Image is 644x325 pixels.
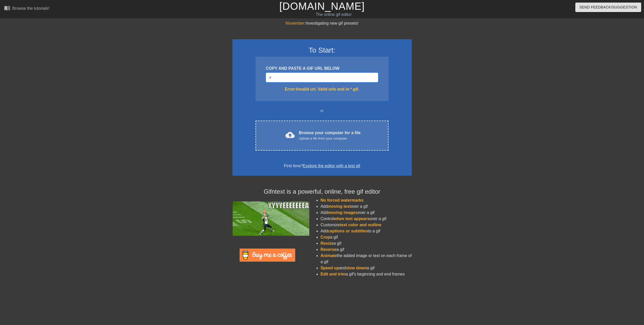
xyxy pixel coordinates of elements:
[321,198,364,202] span: No forced watermarks
[321,253,412,265] li: the added image or text on each frame of a gif
[285,21,305,25] span: November:
[303,164,360,168] a: Explore the editor with a test gif
[328,204,351,209] span: moving text
[321,241,334,245] span: Resize
[266,86,378,92] div: Error: Invalid url. Valid urls end in *.gif.
[232,201,309,236] img: football_small.gif
[217,12,450,18] div: The online gif editor
[579,4,637,11] span: Send Feedback/Suggestion
[328,210,357,215] span: moving images
[239,46,405,55] h3: To Start:
[575,3,641,12] button: Send Feedback/Suggestion
[321,222,412,228] li: Customize
[279,1,365,12] a: [DOMAIN_NAME]
[266,73,378,82] input: Username
[340,223,381,227] span: text color and outline
[4,5,49,13] a: Browse the tutorials!
[321,266,339,270] span: Speed up
[232,20,412,26] div: Investigating new gif presets!
[321,253,337,258] span: Animate
[266,65,378,72] div: COPY AND PASTE A GIF URL BELOW
[321,247,336,252] span: Reverse
[328,229,368,233] span: captions or subtitles
[321,216,412,222] li: Control over a gif
[346,266,367,270] span: slow down
[334,216,370,221] span: when text appears
[232,188,412,195] h4: Gifntext is a powerful, online, free gif editor
[239,163,405,169] div: First time?
[285,130,295,140] span: cloud_upload
[4,5,10,11] span: menu_book
[321,235,330,239] span: Crop
[321,228,412,234] li: Add to a gif
[246,108,398,114] div: or
[321,203,412,210] li: Add over a gif
[321,247,412,253] li: a gif
[321,240,412,247] li: a gif
[321,210,412,216] li: Add over a gif
[321,271,412,277] li: a gif's beginning and end frames
[299,136,361,141] div: Upload a file from your computer
[321,234,412,240] li: a gif
[299,130,361,141] div: Browse your computer for a file
[240,249,295,262] img: Buy Me A Coffee
[321,272,346,276] span: Edit and trim
[12,6,49,11] div: Browse the tutorials!
[321,265,412,271] li: and a gif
